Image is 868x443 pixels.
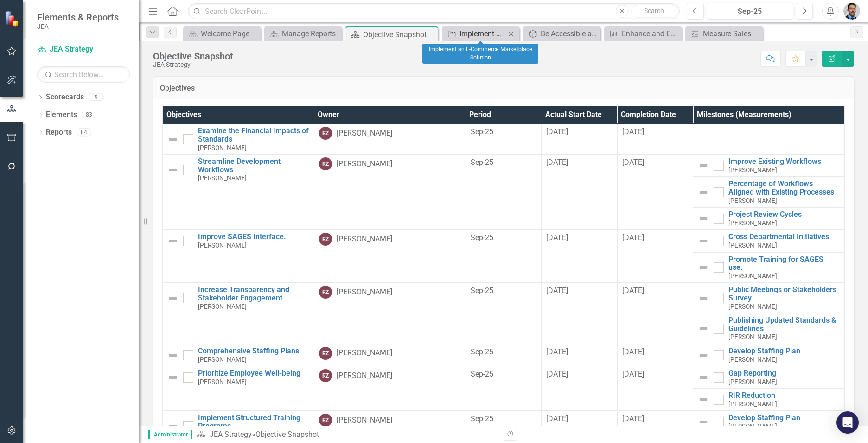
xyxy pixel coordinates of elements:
img: Not Defined [698,350,709,361]
small: [PERSON_NAME] [728,167,777,174]
td: Double-Click to Edit Right Click for Context Menu [163,344,314,366]
span: [DATE] [622,286,644,295]
img: Not Defined [167,372,179,383]
td: Double-Click to Edit Right Click for Context Menu [693,411,845,442]
a: Gap Reporting [728,369,840,378]
div: Measure Sales [703,28,760,39]
td: Double-Click to Edit [617,411,693,442]
div: Objective Snapshot [363,29,436,40]
div: RZ [319,369,332,382]
td: Double-Click to Edit [617,344,693,366]
span: [DATE] [622,158,644,167]
span: [DATE] [622,370,644,378]
a: Reports [46,127,72,138]
td: Double-Click to Edit Right Click for Context Menu [163,283,314,344]
td: Double-Click to Edit [542,124,617,155]
a: Publishing Updated Standards & Guidelines [728,316,840,332]
a: Comprehensive Staffing Plans [198,347,309,355]
div: Implement an E-Commerce Marketplace Solution [460,28,505,39]
button: Search [631,5,677,18]
td: Double-Click to Edit [314,411,466,442]
div: Sep-25 [471,233,536,243]
div: [PERSON_NAME] [337,371,392,381]
img: Not Defined [167,350,179,361]
div: RZ [319,414,332,427]
small: [PERSON_NAME] [728,356,777,363]
div: RZ [319,157,332,170]
a: JEA Strategy [37,44,130,55]
a: Cross Departmental Initiatives [728,233,840,241]
td: Double-Click to Edit [617,366,693,411]
a: Enhance and Expand Digital and Self Service Channels [606,28,679,39]
img: Not Defined [698,213,709,224]
div: [PERSON_NAME] [337,159,392,169]
a: Streamline Development Workflows [198,157,309,174]
a: Increase Transparency and Stakeholder Engagement [198,286,309,302]
span: [DATE] [622,414,644,423]
td: Double-Click to Edit [542,283,617,344]
a: Manage Reports [267,28,339,39]
img: Not Defined [167,421,179,432]
td: Double-Click to Edit [617,283,693,344]
td: Double-Click to Edit Right Click for Context Menu [693,344,845,366]
td: Double-Click to Edit [617,124,693,155]
td: Double-Click to Edit Right Click for Context Menu [693,252,845,283]
small: [PERSON_NAME] [198,378,247,385]
small: [PERSON_NAME] [728,303,777,310]
div: [PERSON_NAME] [337,128,392,139]
img: Not Defined [698,262,709,273]
img: Not Defined [698,394,709,405]
td: Double-Click to Edit Right Click for Context Menu [693,155,845,177]
div: RZ [319,347,332,360]
small: [PERSON_NAME] [728,197,777,204]
img: Christopher Barrett [843,3,860,20]
span: Administrator [148,430,192,439]
a: Welcome Page [185,28,258,39]
img: Not Defined [167,235,179,247]
small: [PERSON_NAME] [198,356,247,363]
span: [DATE] [622,127,644,136]
td: Double-Click to Edit [314,124,466,155]
td: Double-Click to Edit [617,155,693,230]
div: [PERSON_NAME] [337,348,392,358]
div: Sep-25 [471,414,536,424]
div: RZ [319,127,332,140]
small: [PERSON_NAME] [728,378,777,385]
a: Measure Sales [688,28,760,39]
div: Manage Reports [282,28,339,39]
small: [PERSON_NAME] [728,401,777,408]
div: [PERSON_NAME] [337,287,392,298]
small: [PERSON_NAME] [198,303,247,310]
span: [DATE] [546,347,568,356]
img: Not Defined [167,293,179,304]
button: Sep-25 [707,3,793,20]
a: Examine the Financial Impacts of Standards [198,127,309,143]
small: [PERSON_NAME] [728,220,777,227]
a: Percentage of Workflows Aligned with Existing Processes [728,180,840,196]
td: Double-Click to Edit Right Click for Context Menu [693,313,845,344]
a: Develop Staffing Plan [728,414,840,422]
small: [PERSON_NAME] [728,333,777,340]
div: JEA Strategy [153,61,233,68]
small: [PERSON_NAME] [728,273,777,280]
small: [PERSON_NAME] [198,144,247,151]
a: Prioritize Employee Well-being [198,369,309,378]
td: Double-Click to Edit Right Click for Context Menu [163,411,314,442]
input: Search Below... [37,66,130,83]
td: Double-Click to Edit Right Click for Context Menu [163,124,314,155]
img: Not Defined [698,372,709,383]
td: Double-Click to Edit [314,344,466,366]
a: Be Accessible and Solution Focused [525,28,598,39]
div: [PERSON_NAME] [337,415,392,426]
div: Sep-25 [471,127,536,137]
td: Double-Click to Edit [314,283,466,344]
td: Double-Click to Edit [542,155,617,230]
td: Double-Click to Edit Right Click for Context Menu [693,177,845,208]
img: Not Defined [167,164,179,176]
span: [DATE] [546,127,568,136]
a: Improve SAGES Interface. [198,233,309,241]
img: Not Defined [698,417,709,428]
a: Implement an E-Commerce Marketplace Solution [444,28,505,39]
span: [DATE] [546,370,568,378]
